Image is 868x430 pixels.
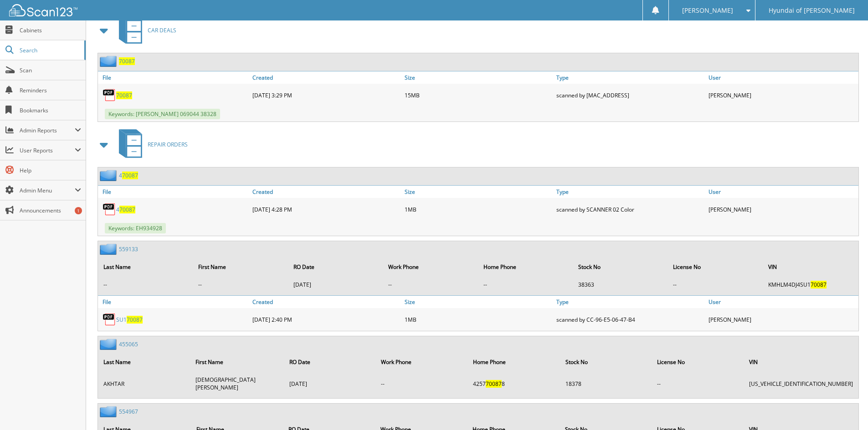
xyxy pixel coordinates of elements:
[103,202,116,216] img: PDF.png
[119,172,138,179] a: 470087
[285,372,376,395] td: [DATE]
[764,258,858,276] th: VIN
[384,277,478,292] td: --
[652,353,744,371] th: License No
[289,277,383,292] td: [DATE]
[376,353,467,371] th: Work Phone
[100,406,119,417] img: folder2.png
[811,281,827,288] span: 70087
[20,66,81,74] span: Scan
[20,187,75,194] span: Admin Menu
[194,258,288,276] th: First Name
[402,86,555,104] div: 15MB
[554,186,706,198] a: Type
[668,277,762,292] td: --
[250,71,402,84] a: Created
[103,88,116,102] img: PDF.png
[100,243,119,255] img: folder2.png
[113,12,176,48] a: CAR DEALS
[554,296,706,308] a: Type
[561,372,652,395] td: 18378
[682,8,733,13] span: [PERSON_NAME]
[554,310,706,329] div: scanned by CC-96-E5-06-47-B4
[402,200,555,218] div: 1MB
[285,353,376,371] th: RO Date
[113,126,188,162] a: REPAIR ORDERS
[119,57,135,65] a: 70087
[706,186,858,198] a: User
[116,316,143,324] a: SU170087
[479,258,573,276] th: Home Phone
[764,277,858,292] td: KMHLM4DJ4SU1
[20,167,81,174] span: Help
[99,353,190,371] th: Last Name
[402,296,555,308] a: Size
[554,71,706,84] a: Type
[561,353,652,371] th: Stock No
[402,310,555,329] div: 1MB
[250,310,402,329] div: [DATE] 2:40 PM
[99,258,193,276] th: Last Name
[98,71,250,84] a: File
[100,170,119,181] img: folder2.png
[384,258,478,276] th: Work Phone
[194,277,288,292] td: --
[250,296,402,308] a: Created
[98,186,250,198] a: File
[119,245,138,253] a: 559133
[479,277,573,292] td: --
[75,207,82,214] div: 1
[468,353,560,371] th: Home Phone
[20,126,75,134] span: Admin Reports
[103,313,116,326] img: PDF.png
[99,372,190,395] td: AKHTAR
[402,71,555,84] a: Size
[148,26,176,34] span: CAR DEALS
[119,206,135,213] span: 70087
[289,258,383,276] th: RO Date
[191,353,284,371] th: First Name
[148,141,188,148] span: REPAIR ORDERS
[119,340,138,348] a: 455065
[574,277,668,292] td: 38363
[20,26,81,34] span: Cabinets
[706,296,858,308] a: User
[554,200,706,218] div: scanned by SCANNER 02 Color
[127,316,143,324] span: 70087
[105,223,166,233] span: Keywords: EH934928
[554,86,706,104] div: scanned by [MAC_ADDRESS]
[745,372,858,395] td: [US_VEHICLE_IDENTIFICATION_NUMBER]
[706,71,858,84] a: User
[486,380,502,388] span: 70087
[9,4,77,16] img: scan123-logo-white.svg
[100,56,119,67] img: folder2.png
[402,186,555,198] a: Size
[668,258,762,276] th: License No
[706,310,858,329] div: [PERSON_NAME]
[100,339,119,350] img: folder2.png
[98,296,250,308] a: File
[20,46,80,54] span: Search
[116,91,132,99] a: 70087
[116,206,135,213] a: 470087
[250,86,402,104] div: [DATE] 3:29 PM
[20,147,75,154] span: User Reports
[20,106,81,114] span: Bookmarks
[706,200,858,218] div: [PERSON_NAME]
[769,8,855,13] span: Hyundai of [PERSON_NAME]
[468,372,560,395] td: 4257 8
[745,353,858,371] th: VIN
[250,186,402,198] a: Created
[20,207,81,214] span: Announcements
[119,408,138,415] a: 554967
[574,258,668,276] th: Stock No
[376,372,467,395] td: --
[105,109,220,119] span: Keywords: [PERSON_NAME] 069044 38328
[20,86,81,94] span: Reminders
[250,200,402,218] div: [DATE] 4:28 PM
[122,172,138,179] span: 70087
[99,277,193,292] td: --
[706,86,858,104] div: [PERSON_NAME]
